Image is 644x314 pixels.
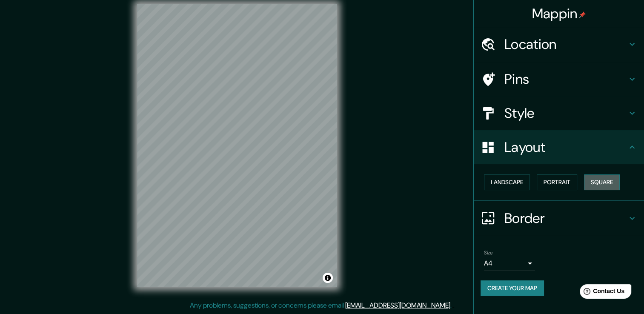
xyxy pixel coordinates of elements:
[323,273,333,283] button: Toggle attribution
[504,36,627,53] h4: Location
[452,300,453,311] div: .
[474,62,644,96] div: Pins
[504,139,627,156] h4: Layout
[484,249,493,256] label: Size
[137,4,337,287] canvas: Map
[481,280,544,296] button: Create your map
[504,105,627,122] h4: Style
[504,71,627,88] h4: Pins
[532,5,586,22] h4: Mappin
[345,301,450,310] a: [EMAIL_ADDRESS][DOMAIN_NAME]
[484,174,530,190] button: Landscape
[474,201,644,235] div: Border
[474,130,644,164] div: Layout
[474,96,644,130] div: Style
[579,11,586,18] img: pin-icon.png
[190,300,452,311] p: Any problems, suggestions, or concerns please email .
[537,174,577,190] button: Portrait
[504,210,627,227] h4: Border
[474,27,644,61] div: Location
[584,174,620,190] button: Square
[453,300,455,311] div: .
[484,257,535,270] div: A4
[568,281,635,305] iframe: Help widget launcher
